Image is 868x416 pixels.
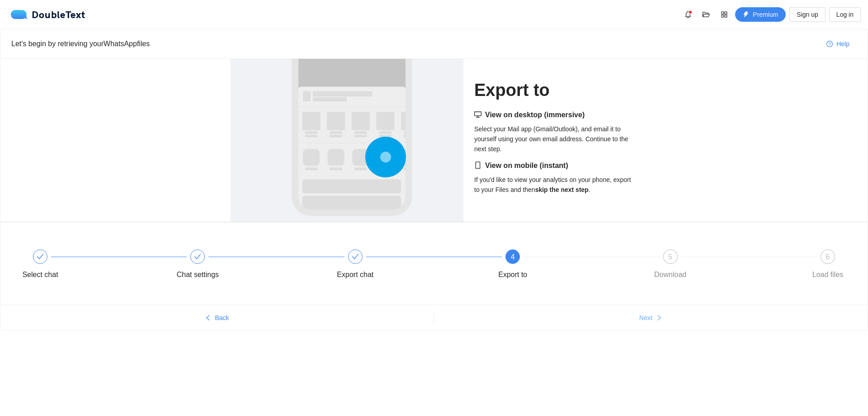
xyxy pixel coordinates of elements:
button: folder-open [699,7,713,22]
span: Help [836,39,849,49]
span: Back [215,313,229,323]
span: appstore [717,11,731,18]
button: Log in [829,7,861,22]
span: check [194,253,201,260]
button: thunderboltPremium [735,7,786,22]
h5: View on mobile (instant) [474,160,637,171]
div: Export chat [329,249,486,282]
h5: View on desktop (immersive) [474,110,637,120]
span: folder-open [699,11,713,18]
span: Log in [836,10,854,19]
span: bell [681,11,695,18]
div: Download [654,268,686,282]
div: DoubleText [11,10,85,19]
span: mobile [474,162,481,169]
button: Nextright [434,311,868,325]
div: 4Export to [486,249,644,282]
h1: Export to [474,80,637,101]
div: Export chat [337,268,373,282]
div: Let's begin by retrieving your WhatsApp files [11,38,819,49]
img: logo [11,10,32,19]
div: If you'd like to view your analytics on your phone, export to your Files and then . [474,160,637,195]
div: Chat settings [171,249,329,282]
span: check [37,253,44,260]
a: logoDoubleText [11,10,85,19]
div: 5Download [644,249,802,282]
span: check [352,253,359,260]
span: thunderbolt [743,11,749,19]
span: 5 [668,253,672,261]
button: bell [681,7,695,22]
div: Load files [812,268,844,282]
span: Sign up [797,10,818,19]
span: desktop [474,111,481,118]
span: Premium [753,10,778,19]
div: 6Load files [802,249,854,282]
span: question-circle [826,41,833,48]
button: appstore [717,7,731,22]
button: Sign up [789,7,825,22]
span: 6 [826,253,830,261]
button: leftBack [0,311,434,325]
span: left [205,315,211,322]
div: Select chat [22,268,58,282]
span: 4 [511,253,515,261]
button: question-circleHelp [819,37,857,51]
div: Chat settings [177,268,219,282]
span: Next [639,313,652,323]
div: Select chat [14,249,171,282]
div: Select your Mail app (Gmail/Outlook), and email it to yourself using your own email address. Cont... [474,110,637,154]
span: right [656,315,662,322]
div: Export to [498,268,527,282]
strong: skip the next step [535,186,589,193]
